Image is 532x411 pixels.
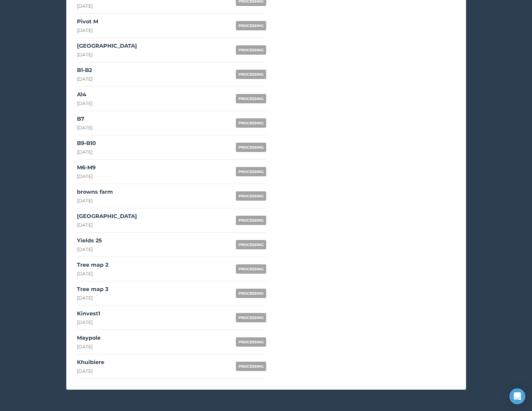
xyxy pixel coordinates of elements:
[77,233,266,257] a: Yields 25[DATE]PROCESSING
[77,237,102,245] div: Yields 25
[77,246,102,253] div: [DATE]
[77,124,93,131] div: [DATE]
[77,188,113,196] div: browns farm
[77,27,98,34] div: [DATE]
[77,334,101,342] div: Maypole
[77,343,101,350] div: [DATE]
[77,358,104,366] div: Khuibiere
[77,330,266,354] a: Maypole[DATE]PROCESSING
[77,212,137,220] div: [GEOGRAPHIC_DATA]
[77,149,96,155] div: [DATE]
[77,354,266,379] a: Khuibiere[DATE]PROCESSING
[236,362,266,371] div: PROCESSING
[77,76,93,82] div: [DATE]
[236,289,266,298] div: PROCESSING
[77,160,266,184] a: M6-M9[DATE]PROCESSING
[77,208,266,233] a: [GEOGRAPHIC_DATA][DATE]PROCESSING
[77,222,137,228] div: [DATE]
[77,164,96,172] div: M6-M9
[77,115,93,123] div: B7
[77,91,93,99] div: A14
[77,3,108,9] div: [DATE]
[236,167,266,176] div: PROCESSING
[236,45,266,55] div: PROCESSING
[77,66,93,74] div: B1-B2
[77,261,108,269] div: Tree map 2
[77,62,266,87] a: B1-B2[DATE]PROCESSING
[236,313,266,322] div: PROCESSING
[77,306,266,330] a: Kinvest1[DATE]PROCESSING
[236,216,266,225] div: PROCESSING
[236,70,266,79] div: PROCESSING
[236,94,266,103] div: PROCESSING
[236,191,266,201] div: PROCESSING
[77,257,266,281] a: Tree map 2[DATE]PROCESSING
[77,270,108,277] div: [DATE]
[77,281,266,306] a: Tree map 3[DATE]PROCESSING
[77,51,137,58] div: [DATE]
[77,285,108,293] div: Tree map 3
[77,135,266,160] a: B9-B10[DATE]PROCESSING
[236,143,266,152] div: PROCESSING
[77,184,266,208] a: browns farm[DATE]PROCESSING
[236,118,266,128] div: PROCESSING
[236,264,266,274] div: PROCESSING
[77,173,96,180] div: [DATE]
[236,240,266,249] div: PROCESSING
[236,337,266,347] div: PROCESSING
[77,111,266,135] a: B7[DATE]PROCESSING
[509,388,525,404] div: Open Intercom Messenger
[77,38,266,62] a: [GEOGRAPHIC_DATA][DATE]PROCESSING
[77,139,96,147] div: B9-B10
[77,197,113,204] div: [DATE]
[77,310,100,318] div: Kinvest1
[77,14,266,38] a: Pivot M[DATE]PROCESSING
[77,100,93,107] div: [DATE]
[77,368,104,374] div: [DATE]
[236,21,266,30] div: PROCESSING
[77,18,98,26] div: Pivot M
[77,87,266,111] a: A14[DATE]PROCESSING
[77,319,100,326] div: [DATE]
[77,295,108,301] div: [DATE]
[77,42,137,50] div: [GEOGRAPHIC_DATA]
